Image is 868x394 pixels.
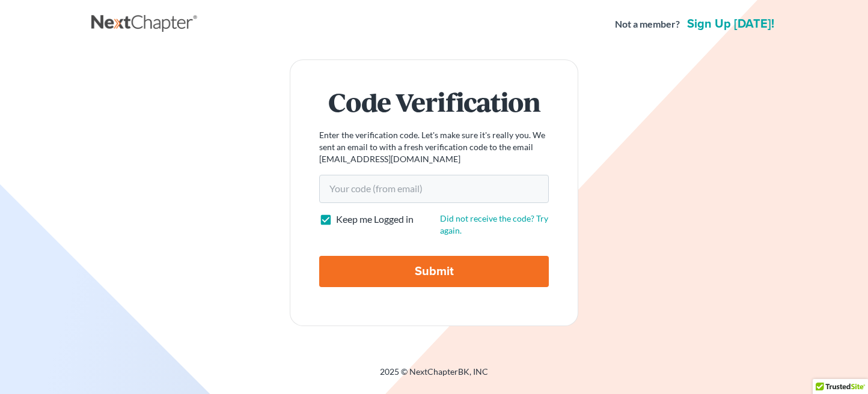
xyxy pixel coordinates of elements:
[319,129,549,165] p: Enter the verification code. Let's make sure it's really you. We sent an email to with a fresh ve...
[91,366,777,387] div: 2025 © NextChapterBK, INC
[615,17,680,31] strong: Not a member?
[685,18,777,30] a: Sign up [DATE]!
[319,256,549,287] input: Submit
[440,213,548,235] a: Did not receive the code? Try again.
[319,89,549,115] h1: Code Verification
[319,175,549,202] input: Your code (from email)
[336,213,414,226] label: Keep me Logged in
